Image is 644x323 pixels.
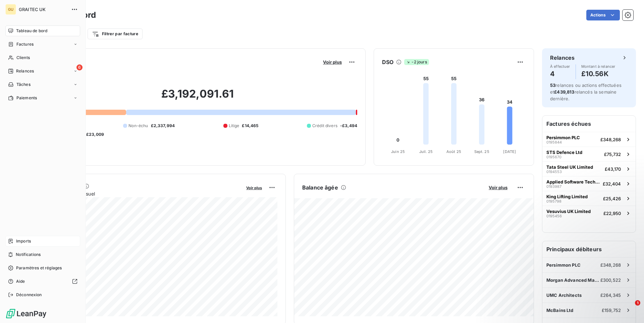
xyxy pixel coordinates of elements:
button: Voir plus [487,184,509,191]
span: £2,337,994 [151,123,175,129]
span: £43,170 [605,166,621,172]
span: Factures [16,41,34,47]
span: £159,752 [602,308,621,313]
h6: Balance âgée [302,183,338,192]
span: Crédit divers [312,123,337,129]
tspan: [DATE] [503,149,516,154]
span: £32,404 [603,181,621,186]
button: Voir plus [321,59,344,65]
span: Voir plus [246,185,262,190]
span: £25,426 [603,196,621,201]
span: Tata Steel UK Limited [546,164,593,170]
h2: £3,192,091.61 [38,87,357,107]
button: Applied Software Technology, LLC0193987£32,404 [542,176,636,191]
span: £439,813 [554,89,574,95]
span: Chiffre d'affaires mensuel [38,190,241,197]
span: Non-échu [128,123,148,129]
span: Notifications [16,252,41,258]
tspan: Août 25 [446,149,461,154]
span: King Lifting Limited [546,194,588,199]
span: 0194553 [546,170,562,174]
span: 0195844 [546,140,562,144]
span: Montant à relancer [581,64,615,68]
span: Déconnexion [16,292,42,298]
span: Clients [16,55,30,61]
button: Voir plus [244,184,264,191]
tspan: Juil. 25 [419,149,433,154]
span: Imports [16,238,31,244]
button: Vesuvius UK Limited0195456£22,950 [542,206,636,220]
span: 6 [76,64,83,70]
div: GU [5,4,16,15]
h6: Relances [550,54,575,62]
span: £14,465 [242,123,258,129]
span: -£3,494 [340,123,357,129]
iframe: Intercom notifications message [510,258,644,305]
span: 0195798 [546,199,561,203]
h6: DSO [382,58,393,66]
span: Paiements [16,95,37,101]
span: À effectuer [550,64,570,68]
button: Filtrer par facture [88,29,143,39]
a: Aide [5,276,80,287]
span: £75,732 [604,152,621,157]
span: Tâches [16,82,31,88]
span: Tableau de bord [16,28,47,34]
tspan: Juin 25 [391,149,405,154]
h4: 4 [550,68,570,79]
button: STS Defence Ltd0195670£75,732 [542,147,636,161]
span: Applied Software Technology, LLC [546,179,600,184]
span: Voir plus [323,59,342,65]
span: Paramètres et réglages [16,265,62,271]
span: 1 [635,300,640,306]
button: Persimmon PLC0195844£348,268 [542,132,636,147]
span: GRAITEC UK [19,7,67,12]
span: relances ou actions effectuées et relancés la semaine dernière. [550,83,622,101]
h4: £10.56K [581,68,615,79]
span: -£23,009 [84,131,104,138]
span: Persimmon PLC [546,135,580,140]
span: Aide [16,278,25,284]
span: Voir plus [489,185,507,190]
h6: Factures échues [542,116,636,132]
span: 0195456 [546,214,562,218]
span: Relances [16,68,34,74]
span: Vesuvius UK Limited [546,209,591,214]
span: -2 jours [404,59,429,65]
span: £22,950 [603,211,621,216]
button: Actions [586,10,620,20]
span: 0195670 [546,155,561,159]
iframe: Intercom live chat [621,300,637,316]
button: King Lifting Limited0195798£25,426 [542,191,636,206]
span: 0193987 [546,184,561,189]
span: £348,268 [600,137,621,142]
button: Tata Steel UK Limited0194553£43,170 [542,161,636,176]
span: 53 [550,83,555,88]
tspan: Sept. 25 [474,149,489,154]
span: McBains Ltd [546,308,574,313]
h6: Principaux débiteurs [542,241,636,257]
img: Logo LeanPay [5,308,47,319]
span: STS Defence Ltd [546,150,582,155]
span: Litige [229,123,239,129]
